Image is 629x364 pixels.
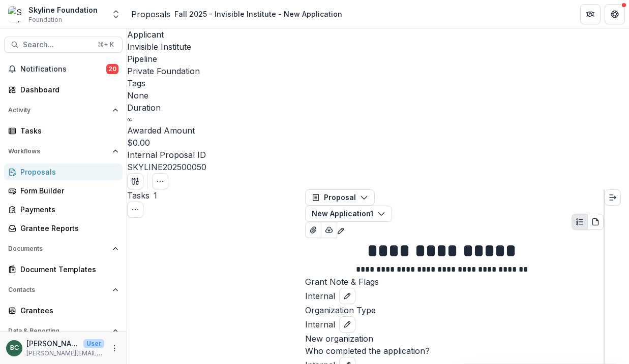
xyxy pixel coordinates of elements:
span: 1 [154,190,157,201]
button: Search... [4,37,123,53]
button: Get Help [605,4,625,24]
span: Notifications [20,65,106,74]
p: [PERSON_NAME] [26,338,79,349]
span: 20 [106,64,118,74]
a: Invisible Institute [127,42,191,52]
span: Data & Reporting [8,327,108,335]
p: Applicant [127,28,629,41]
div: Tasks [20,125,114,136]
div: Payments [20,204,114,215]
a: Tasks [4,122,123,139]
span: Contacts [8,286,108,293]
a: Grantees [4,302,123,319]
span: Workflows [8,148,108,155]
button: More [108,342,121,354]
p: ∞ [127,114,132,124]
div: Fall 2025 - Invisible Institute - New Application [174,9,342,19]
div: Form Builder [20,185,114,196]
h3: Tasks [127,189,149,202]
p: Who completed the application? [305,345,604,357]
button: PDF view [587,214,604,230]
p: $0.00 [127,137,150,149]
div: Document Templates [20,264,114,275]
a: Dashboard [4,81,123,98]
button: Open Contacts [4,282,123,298]
span: Documents [8,245,108,252]
span: Internal [305,290,335,302]
a: Proposals [131,8,170,20]
button: Open Workflows [4,143,123,159]
p: Private Foundation [127,65,200,77]
span: Activity [8,107,108,114]
a: Proposals [4,163,123,180]
button: Edit as form [337,222,345,238]
p: SKYLINE202500050 [127,161,206,173]
button: Proposal [305,189,375,206]
p: Duration [127,102,629,114]
p: Pipeline [127,53,629,65]
button: Plaintext view [572,214,588,230]
p: Organization Type [305,304,604,316]
span: Internal [305,318,335,330]
p: [PERSON_NAME][EMAIL_ADDRESS][DOMAIN_NAME] [26,349,104,358]
button: Open Data & Reporting [4,323,123,339]
button: Open Activity [4,102,123,118]
div: Grantee Reports [20,223,114,234]
div: Skyline Foundation [28,5,98,15]
div: Proposals [20,167,114,177]
p: New organization [305,333,604,345]
button: View Attached Files [305,222,321,238]
a: Form Builder [4,182,123,199]
button: edit [339,316,355,333]
p: None [127,89,148,102]
button: Toggle View Cancelled Tasks [127,202,143,218]
div: Bettina Chang [10,345,19,351]
a: Payments [4,201,123,218]
button: New Application1 [305,206,392,222]
p: Awarded Amount [127,124,629,137]
button: Notifications20 [4,61,123,77]
button: edit [339,288,355,304]
div: ⌘ + K [96,39,116,50]
p: User [83,339,104,348]
span: Search... [23,41,92,49]
nav: breadcrumb [131,7,346,21]
p: Internal Proposal ID [127,149,629,161]
span: Foundation [28,15,62,24]
img: Skyline Foundation [8,6,24,22]
button: Partners [580,4,601,24]
div: Dashboard [20,84,114,95]
button: Open Documents [4,241,123,257]
button: Open entity switcher [109,4,123,24]
button: Expand right [605,189,621,206]
a: Grantee Reports [4,220,123,237]
p: Tags [127,77,629,89]
p: Grant Note & Flags [305,276,604,288]
div: Grantees [20,305,114,316]
a: Document Templates [4,261,123,278]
